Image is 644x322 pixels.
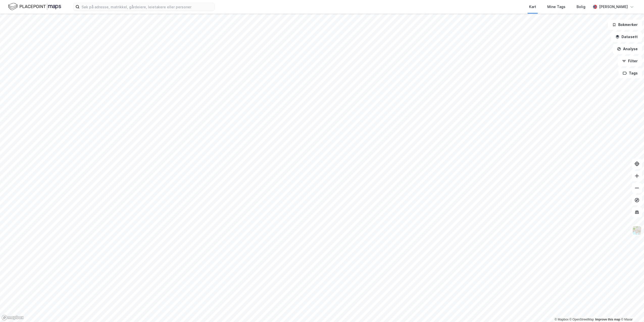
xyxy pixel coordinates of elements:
div: Mine Tags [547,4,565,10]
input: Søk på adresse, matrikkel, gårdeiere, leietakere eller personer [80,3,214,11]
img: logo.f888ab2527a4732fd821a326f86c7f29.svg [8,2,61,11]
iframe: Chat Widget [619,298,644,322]
div: Bolig [577,4,585,10]
div: Kart [529,4,536,10]
div: [PERSON_NAME] [599,4,628,10]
